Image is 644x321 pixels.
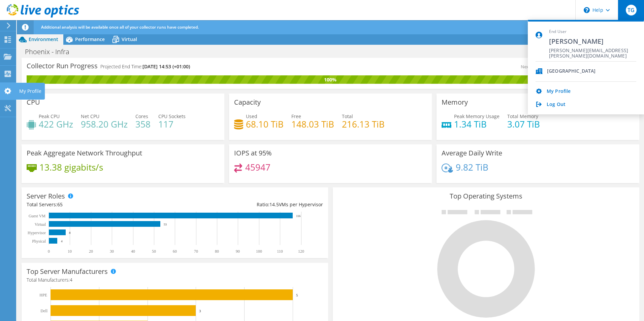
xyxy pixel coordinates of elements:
div: 100% [27,76,634,83]
div: My Profile [16,83,45,100]
span: Peak Memory Usage [454,113,500,119]
span: Used [246,113,257,119]
h4: 422 GHz [39,120,73,128]
div: [GEOGRAPHIC_DATA] [547,68,595,75]
span: Performance [75,36,105,42]
h3: Peak Aggregate Network Throughput [27,149,142,157]
span: CPU Sockets [158,113,186,119]
span: 65 [57,201,63,208]
span: End User [549,29,636,35]
h4: 45947 [245,164,270,171]
span: [DATE] 14:53 (+01:00) [142,63,190,70]
h4: 216.13 TiB [342,120,385,128]
h4: 958.20 GHz [81,120,128,128]
h1: Phoenix - Infra [22,48,80,56]
text: Hypervisor [28,230,46,235]
text: 116 [296,214,301,218]
div: Total Servers: [27,201,175,208]
h4: 9.82 TiB [456,164,488,171]
h3: IOPS at 95% [234,149,272,157]
text: 5 [296,293,298,297]
text: 90 [236,249,240,254]
span: Peak CPU [39,113,60,119]
text: 3 [199,309,201,313]
text: 20 [89,249,93,254]
text: 110 [277,249,283,254]
text: Physical [32,239,46,244]
text: 120 [298,249,304,254]
span: Total Memory [507,113,538,119]
h3: Average Daily Write [442,149,502,157]
h4: Projected End Time: [100,63,190,70]
h4: Total Manufacturers: [27,276,323,284]
span: 14.5 [269,201,279,208]
h4: 148.03 TiB [291,120,334,128]
h3: Server Roles [27,192,65,200]
span: [PERSON_NAME] [549,37,636,46]
span: 4 [70,277,72,283]
h4: 3.07 TiB [507,120,540,128]
text: 50 [152,249,156,254]
text: 80 [215,249,219,254]
text: HPE [39,293,47,297]
text: 8 [69,231,71,235]
span: Next recalculation available at [521,64,631,70]
h4: 117 [158,120,186,128]
span: Net CPU [81,113,99,119]
h4: 1.34 TiB [454,120,500,128]
div: Ratio: VMs per Hypervisor [175,201,323,208]
span: Cores [135,113,148,119]
h3: Top Operating Systems [338,192,634,200]
h3: CPU [27,99,40,106]
h4: 68.10 TiB [246,120,284,128]
text: Dell [40,309,47,313]
text: 100 [256,249,262,254]
svg: \n [584,7,590,13]
h3: Memory [442,99,468,106]
h4: 358 [135,120,151,128]
text: 60 [173,249,177,254]
text: 10 [68,249,72,254]
h3: Top Server Manufacturers [27,268,108,275]
span: Environment [29,36,58,42]
text: Virtual [35,222,46,227]
h3: Capacity [234,99,261,106]
span: TG [626,5,637,15]
text: Guest VM [29,214,45,218]
text: 40 [131,249,135,254]
h4: 13.38 gigabits/s [39,164,103,171]
text: 70 [194,249,198,254]
text: 53 [164,223,167,226]
span: Virtual [122,36,137,42]
span: Free [291,113,301,119]
span: Total [342,113,353,119]
span: Additional analysis will be available once all of your collector runs have completed. [41,24,199,30]
text: 4 [61,240,63,243]
text: 0 [48,249,50,254]
span: [PERSON_NAME][EMAIL_ADDRESS][PERSON_NAME][DOMAIN_NAME] [549,48,636,54]
a: Log Out [547,102,566,108]
a: My Profile [547,88,571,95]
text: 30 [110,249,114,254]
